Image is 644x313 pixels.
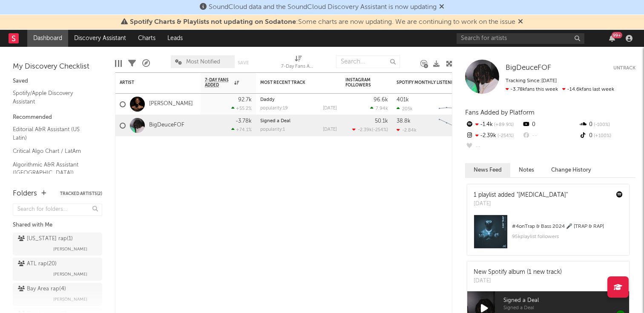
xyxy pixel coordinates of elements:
button: Save [238,60,249,65]
div: Folders [13,189,37,199]
div: Recommended [13,112,102,123]
div: [DATE] [474,277,562,285]
button: Tracked Artists(2) [60,192,102,196]
a: BigDeuceFOF [506,64,551,72]
div: Artist [120,80,184,85]
div: ATL rap ( 20 ) [18,259,57,269]
div: Spotify Monthly Listeners [397,80,460,85]
span: 7.94k [376,106,388,111]
div: 99 + [612,32,622,38]
span: -100 % [592,123,610,127]
a: [US_STATE] rap(1)[PERSON_NAME] [13,233,102,256]
span: BigDeuceFOF [506,64,551,72]
button: Notes [510,163,543,177]
div: [DATE] [474,200,568,208]
a: Dashboard [27,30,68,47]
svg: Chart title [435,94,473,115]
div: 0 [522,119,578,130]
a: Editorial A&R Assistant (US Latin) [13,125,94,142]
div: Saved [13,76,102,86]
span: +100 % [592,134,611,138]
div: +55.2 % [231,106,252,111]
div: Shared with Me [13,220,102,230]
span: -254 % [496,134,514,138]
div: 38.8k [397,118,411,124]
input: Search for artists [457,33,584,44]
a: Leads [161,30,189,47]
span: SoundCloud data and the SoundCloud Discovery Assistant is now updating [209,4,437,11]
span: -3.78k fans this week [506,87,558,92]
div: -2.39k [465,130,522,141]
div: New Spotify album (1 new track) [474,268,562,277]
div: popularity: 1 [260,127,285,132]
div: Bay Area rap ( 4 ) [18,284,66,294]
div: 7-Day Fans Added (7-Day Fans Added) [281,62,315,72]
a: "[MEDICAL_DATA]" [517,192,568,198]
span: [PERSON_NAME] [53,244,87,254]
span: [PERSON_NAME] [53,269,87,279]
a: Discovery Assistant [68,30,132,47]
div: popularity: 19 [260,106,288,111]
div: -2.84k [397,127,417,133]
div: -- [522,130,578,141]
div: 0 [579,130,635,141]
button: News Feed [465,163,510,177]
div: Most Recent Track [260,80,324,85]
a: [PERSON_NAME] [149,101,193,108]
div: 50.1k [375,118,388,124]
a: Signed a Deal [260,119,290,123]
div: 401k [397,97,409,103]
span: Tracking Since: [DATE] [506,78,557,83]
a: Charts [132,30,161,47]
span: Dismiss [439,4,444,11]
span: 7-Day Fans Added [205,78,232,88]
span: [PERSON_NAME] [53,294,87,304]
div: 0 [579,119,635,130]
span: Most Notified [186,59,220,65]
span: Dismiss [518,19,523,26]
input: Search... [336,55,400,68]
div: [DATE] [323,127,337,132]
span: -14.6k fans last week [506,87,614,92]
a: Bay Area rap(4)[PERSON_NAME] [13,283,102,306]
a: Algorithmic A&R Assistant ([GEOGRAPHIC_DATA]) [13,160,94,178]
button: 99+ [609,35,615,42]
span: -254 % [373,128,387,132]
span: Fans Added by Platform [465,109,535,116]
button: Change History [543,163,600,177]
a: Daddy [260,98,275,102]
div: 1 playlist added [474,191,568,200]
span: Spotify Charts & Playlists not updating on Sodatone [130,19,296,26]
span: Signed a Deal [503,306,629,311]
a: Spotify/Apple Discovery Assistant [13,89,94,106]
div: My Discovery Checklist [13,62,102,72]
div: 92.7k [238,97,252,103]
span: : Some charts are now updating. We are continuing to work on the issue [130,19,515,26]
div: 7-Day Fans Added (7-Day Fans Added) [281,51,315,76]
input: Search for folders... [13,204,102,216]
div: # 4 on Trap & Bass 2024 🎤 [TRAP & RAP] [512,221,623,232]
a: Critical Algo Chart / LatAm [13,146,94,156]
div: Signed a Deal [260,119,337,123]
div: 95k playlist followers [512,232,623,242]
button: Untrack [613,64,635,72]
div: -- [465,141,522,152]
div: [US_STATE] rap ( 1 ) [18,234,73,244]
a: ATL rap(20)[PERSON_NAME] [13,258,102,281]
div: -1.4k [465,119,522,130]
span: +89.9 % [493,123,514,127]
div: [DATE] [323,106,337,111]
div: Instagram Followers [345,78,375,88]
span: Signed a Deal [503,296,629,306]
div: -3.78k [236,118,252,124]
div: Edit Columns [115,51,122,76]
span: -2.39k [358,128,372,132]
div: Daddy [260,98,337,102]
div: 96.6k [374,97,388,103]
div: A&R Pipeline [142,51,150,76]
div: +74.1 % [231,127,252,132]
svg: Chart title [435,115,473,136]
a: #4onTrap & Bass 2024 🎤 [TRAP & RAP]95kplaylist followers [467,215,629,255]
div: ( ) [352,127,388,132]
div: 205k [397,106,413,112]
